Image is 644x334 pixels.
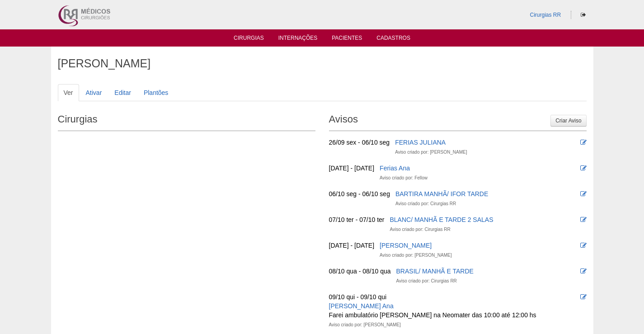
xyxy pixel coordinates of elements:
i: Editar [580,268,587,274]
div: Aviso criado por: Cirurgias RR [396,277,457,286]
a: [PERSON_NAME] [380,242,432,249]
div: Aviso criado por: [PERSON_NAME] [329,320,401,329]
div: [DATE] - [DATE] [329,241,375,250]
a: BARTIRA MANHÃ/ IFOR TARDE [395,190,488,198]
a: BLANC/ MANHÃ E TARDE 2 SALAS [390,216,493,223]
div: 08/10 qua - 08/10 qua [329,267,391,276]
i: Editar [580,165,587,171]
a: Cadastros [376,35,410,44]
a: Ativar [80,84,108,101]
h1: [PERSON_NAME] [58,58,587,69]
a: Editar [108,84,137,101]
i: Editar [580,191,587,197]
div: Aviso criado por: Fellow [380,174,428,183]
div: 07/10 ter - 07/10 ter [329,215,385,224]
a: Pacientes [332,35,362,44]
a: Ferias Ana [380,165,410,172]
i: Editar [580,242,587,249]
h2: Avisos [329,110,587,131]
a: BRASIL/ MANHÃ E TARDE [396,268,474,275]
i: Editar [580,216,587,223]
div: [DATE] - [DATE] [329,164,375,173]
div: Farei ambulatório [PERSON_NAME] na Neomater das 10:00 até 12:00 hs [329,310,536,320]
a: [PERSON_NAME] Ana [329,302,394,310]
i: Editar [580,139,587,146]
div: 09/10 qui - 09/10 qui [329,292,387,301]
i: Editar [580,294,587,300]
a: Cirurgias RR [530,12,561,18]
a: Cirurgias [234,35,264,44]
a: FERIAS JULIANA [395,139,446,146]
div: Aviso criado por: Cirurgias RR [395,199,456,208]
div: 06/10 seg - 06/10 seg [329,189,390,198]
div: Aviso criado por: [PERSON_NAME] [380,251,451,260]
h2: Cirurgias [58,110,315,131]
a: Internações [278,35,318,44]
i: Sair [581,12,586,18]
a: Ver [58,84,79,101]
div: Aviso criado por: [PERSON_NAME] [395,148,467,157]
div: 26/09 sex - 06/10 seg [329,138,390,147]
a: Plantões [138,84,174,101]
a: Criar Aviso [550,115,586,127]
div: Aviso criado por: Cirurgias RR [390,225,450,234]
